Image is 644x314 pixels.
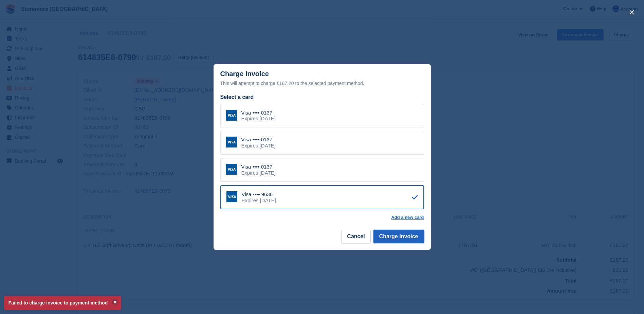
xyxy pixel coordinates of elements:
[241,143,276,149] div: Expires [DATE]
[242,191,276,197] div: Visa •••• 9636
[241,137,276,143] div: Visa •••• 0137
[226,164,237,175] img: Visa Logo
[4,296,121,310] p: Failed to charge invoice to payment method
[226,110,237,121] img: Visa Logo
[220,93,424,101] div: Select a card
[373,230,424,243] button: Charge Invoice
[241,116,276,122] div: Expires [DATE]
[626,7,637,18] button: close
[226,191,237,202] img: Visa Logo
[241,164,276,170] div: Visa •••• 0137
[226,137,237,147] img: Visa Logo
[391,215,424,220] a: Add a new card
[341,230,370,243] button: Cancel
[241,110,276,116] div: Visa •••• 0137
[242,197,276,204] div: Expires [DATE]
[241,170,276,176] div: Expires [DATE]
[220,79,424,87] div: This will attempt to charge £187.20 to the selected payment method.
[220,70,424,87] div: Charge Invoice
